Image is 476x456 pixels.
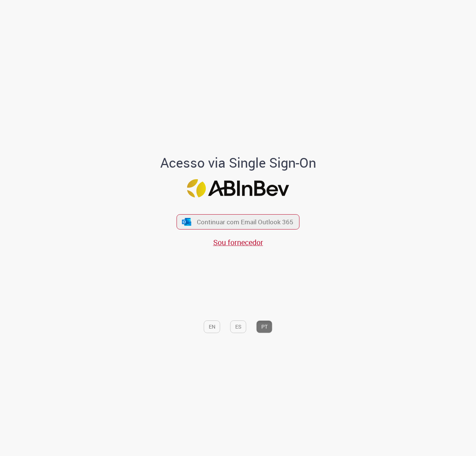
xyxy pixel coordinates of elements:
button: ícone Azure/Microsoft 360 Continuar com Email Outlook 365 [177,214,300,229]
img: Logo ABInBev [187,179,289,197]
button: EN [204,320,220,333]
h1: Acesso via Single Sign-On [135,155,341,170]
button: PT [256,320,272,333]
a: Sou fornecedor [213,237,263,247]
span: Continuar com Email Outlook 365 [197,218,293,226]
button: ES [230,320,246,333]
img: ícone Azure/Microsoft 360 [181,218,192,226]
